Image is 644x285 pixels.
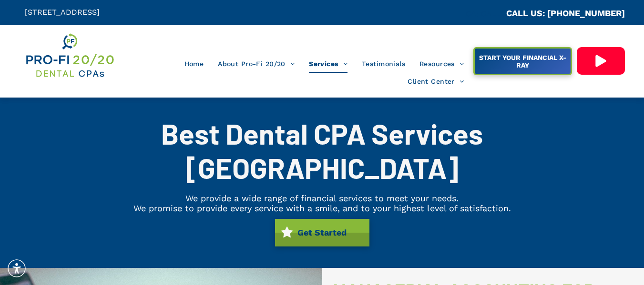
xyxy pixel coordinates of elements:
[473,47,572,75] a: START YOUR FINANCIAL X-RAY
[476,49,570,74] span: START YOUR FINANCIAL X-RAY
[294,223,350,242] span: Get Started
[211,55,302,73] a: About Pro-Fi 20/20
[506,8,625,18] a: CALL US: [PHONE_NUMBER]
[355,55,412,73] a: Testimonials
[25,32,115,79] img: Get Dental CPA Consulting, Bookkeeping, & Bank Loans
[400,73,471,91] a: Client Center
[161,116,483,185] span: Best Dental CPA Services [GEOGRAPHIC_DATA]
[275,219,369,246] a: Get Started
[25,8,100,17] span: [STREET_ADDRESS]
[133,203,511,213] span: We promise to provide every service with a smile, and to your highest level of satisfaction.
[185,193,459,203] span: We provide a wide range of financial services to meet your needs.
[177,55,211,73] a: Home
[466,9,506,18] span: CA::CALLC
[412,55,471,73] a: Resources
[302,55,355,73] a: Services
